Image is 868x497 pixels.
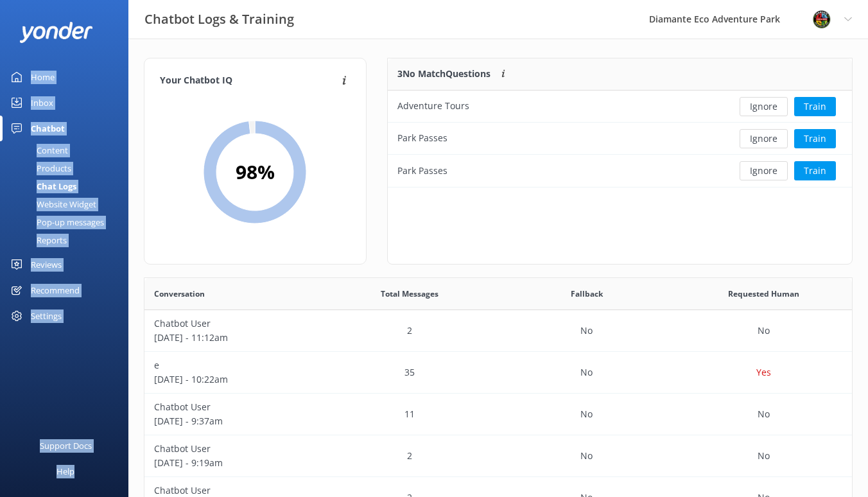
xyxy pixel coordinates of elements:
div: Pop-up messages [8,213,104,231]
div: Adventure Tours [397,99,469,113]
a: Reports [8,231,128,249]
p: 2 [407,449,412,463]
div: row [388,123,852,155]
div: row [144,394,852,435]
div: Help [56,458,74,484]
a: Products [8,159,128,177]
div: Park Passes [397,131,447,145]
span: Requested Human [728,288,799,300]
p: No [580,407,593,421]
p: No [758,407,770,421]
div: Inbox [31,90,53,116]
a: Pop-up messages [8,213,128,231]
div: Home [31,64,55,90]
div: Chatbot [31,116,65,141]
div: Reviews [31,252,62,277]
img: 831-1756915225.png [812,10,831,29]
p: Chatbot User [154,400,312,414]
div: Support Docs [40,433,92,458]
p: [DATE] - 9:19am [154,456,312,470]
p: 11 [404,407,415,421]
button: Ignore [740,161,788,180]
div: Content [8,141,68,159]
p: 35 [404,365,415,379]
p: 2 [407,324,412,338]
div: row [388,155,852,187]
h3: Chatbot Logs & Training [144,9,294,30]
h2: 98 % [236,157,275,187]
a: Chat Logs [8,177,128,195]
button: Train [794,97,836,116]
p: No [758,324,770,338]
div: grid [388,91,852,187]
a: Content [8,141,128,159]
div: row [144,352,852,394]
button: Ignore [740,97,788,116]
div: Chat Logs [8,177,76,195]
div: Products [8,159,71,177]
p: No [758,449,770,463]
p: Chatbot User [154,442,312,456]
p: 3 No Match Questions [397,67,490,81]
div: Park Passes [397,164,447,178]
button: Train [794,161,836,180]
p: e [154,358,312,372]
span: Conversation [154,288,205,300]
span: Total Messages [381,288,438,300]
p: Yes [756,365,771,379]
p: No [580,449,593,463]
div: Recommend [31,277,80,303]
div: row [144,435,852,477]
p: [DATE] - 11:12am [154,331,312,345]
img: yonder-white-logo.png [19,22,93,43]
p: No [580,324,593,338]
a: Website Widget [8,195,128,213]
button: Ignore [740,129,788,148]
div: Website Widget [8,195,96,213]
div: row [388,91,852,123]
p: [DATE] - 10:22am [154,372,312,387]
div: row [144,310,852,352]
p: Chatbot User [154,317,312,331]
div: Reports [8,231,67,249]
p: [DATE] - 9:37am [154,414,312,428]
p: No [580,365,593,379]
div: Settings [31,303,62,329]
span: Fallback [571,288,603,300]
h4: Your Chatbot IQ [160,74,338,88]
button: Train [794,129,836,148]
